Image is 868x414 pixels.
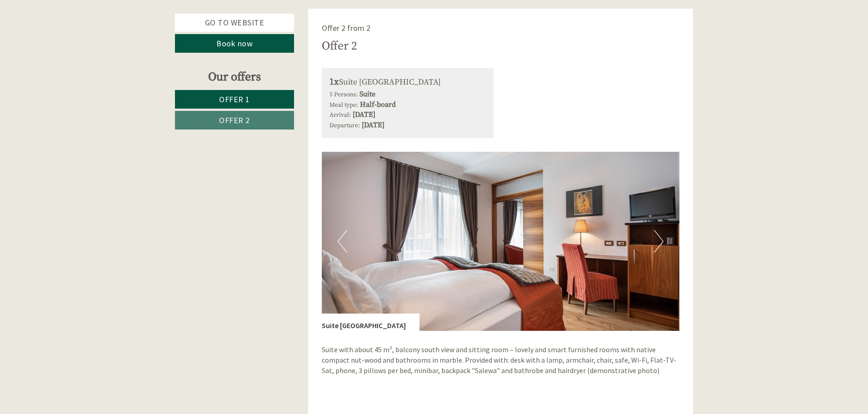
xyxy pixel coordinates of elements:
small: Meal type: [329,101,358,109]
span: Offer 1 [219,94,250,105]
b: [DATE] [362,120,384,130]
button: Next [654,230,663,253]
small: Arrival: [329,111,351,119]
span: Offer 2 [219,115,250,125]
div: Suite [GEOGRAPHIC_DATA] [322,314,419,331]
div: Suite [GEOGRAPHIC_DATA] [329,76,486,89]
img: image [322,152,680,331]
b: Suite [359,90,375,99]
small: 5 Persons: [329,91,358,99]
div: Our offers [175,69,294,85]
div: Offer 2 [322,38,357,55]
span: Offer 2 from 2 [322,23,370,33]
b: Half-board [360,100,396,109]
small: Departure: [329,122,360,130]
a: Go to website [175,14,294,32]
p: Suite with about 45 m², balcony south view and sitting room – lovely and smart furnished rooms wi... [322,344,680,376]
b: 1x [329,76,339,88]
b: [DATE] [353,110,375,119]
button: Previous [338,230,347,253]
a: Book now [175,34,294,53]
